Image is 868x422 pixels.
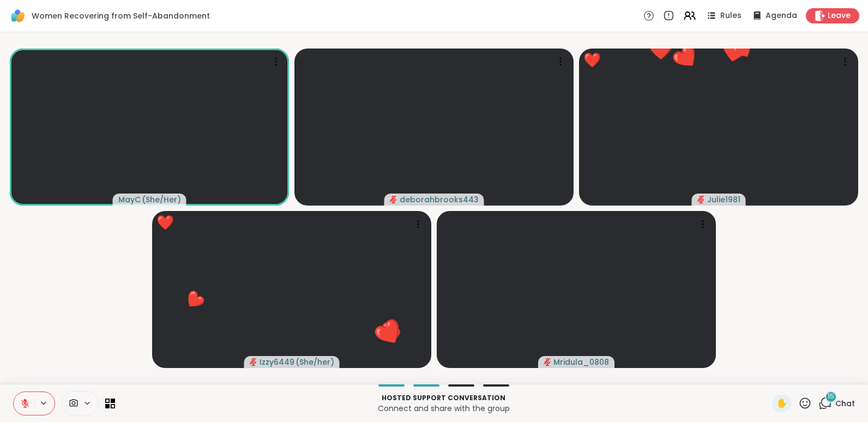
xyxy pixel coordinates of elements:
[122,393,765,403] p: Hosted support conversation
[156,212,174,233] div: ❤️
[720,25,767,73] button: ❤️
[640,27,683,70] button: ❤️
[122,403,765,414] p: Connect and share with the group
[656,28,715,86] button: ❤️
[173,279,216,322] button: ❤️
[32,10,210,21] span: Women Recovering from Self-Abandonment
[776,397,787,410] span: ✋
[390,196,397,203] span: audio-muted
[765,10,797,21] span: Agenda
[400,194,479,205] span: deborahbrooks443
[835,398,855,409] span: Chat
[707,194,740,205] span: Julie1981
[118,194,141,205] span: MayC
[9,7,27,25] img: ShareWell Logomark
[720,10,742,21] span: Rules
[296,357,334,367] span: ( She/her )
[583,50,601,71] div: ❤️
[142,194,181,205] span: ( She/Her )
[553,357,609,367] span: Mridula_0808
[544,358,551,366] span: audio-muted
[250,358,257,366] span: audio-muted
[260,357,294,367] span: Izzy6449
[358,302,420,364] button: ❤️
[828,392,834,401] span: 15
[828,10,851,21] span: Leave
[697,196,705,203] span: audio-muted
